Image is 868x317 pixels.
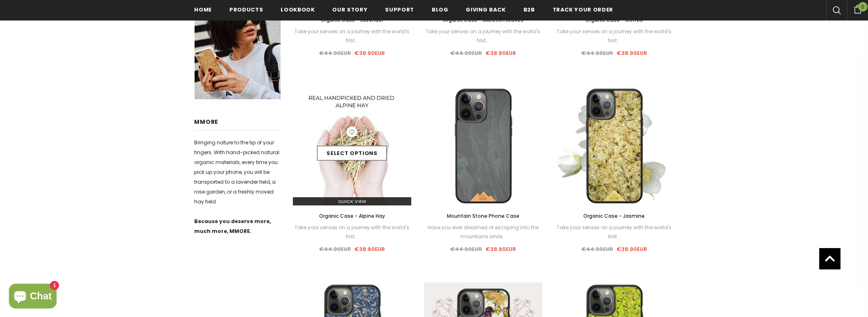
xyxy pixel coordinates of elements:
[385,6,414,14] span: support
[485,49,516,57] span: €38.90EUR
[553,6,613,14] span: Track your order
[293,27,412,45] div: Take your senses on a journey with the world's first...
[195,138,281,207] p: Bringing nature to the tip of your fingers. With hand-picked natural organic materials, every tim...
[847,4,868,14] a: 0
[354,49,385,57] span: €38.90EUR
[555,212,674,221] a: Organic Case - Jasmine
[555,27,674,45] div: Take your senses on a journey with the world's first...
[424,223,543,241] div: Have you ever dreamed of escaping into the mountains while...
[195,218,271,235] strong: Because you deserve more, much more, MMORE.
[424,212,543,221] a: Mountain Stone Phone Case
[555,223,674,241] div: Take your senses on a journey with the world's first...
[432,6,449,14] span: Blog
[293,223,412,241] div: Take your senses on a journey with the world's first...
[7,284,59,310] inbox-online-store-chat: Shopify online store chat
[293,212,412,221] a: Organic Case - Alpine Hay
[616,49,647,57] span: €38.90EUR
[858,2,868,11] span: 0
[319,245,351,253] span: €44.90EUR
[466,6,506,14] span: Giving back
[293,87,412,205] img: Dried Hay Held in Hands
[195,6,212,14] span: Home
[447,212,519,219] span: Mountain Stone Phone Case
[338,198,366,205] span: Quick View
[229,6,263,14] span: Products
[319,212,385,219] span: Organic Case - Alpine Hay
[195,118,219,126] span: MMORE
[319,49,351,57] span: €44.90EUR
[450,245,482,253] span: €44.90EUR
[354,245,385,253] span: €38.90EUR
[583,212,645,219] span: Organic Case - Jasmine
[424,27,543,45] div: Take your senses on a journey with the world's first...
[450,49,482,57] span: €44.90EUR
[581,49,613,57] span: €44.90EUR
[293,197,412,205] a: Quick View
[616,245,647,253] span: €38.90EUR
[333,6,368,14] span: Our Story
[485,245,516,253] span: €38.90EUR
[581,245,613,253] span: €44.90EUR
[317,146,387,161] a: Select options
[524,6,535,14] span: B2B
[281,6,315,14] span: Lookbook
